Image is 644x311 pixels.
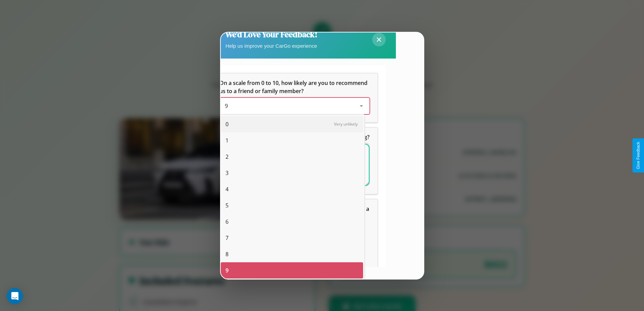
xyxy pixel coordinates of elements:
[221,197,363,214] div: 5
[221,165,363,181] div: 3
[225,250,229,258] span: 8
[334,121,358,127] span: Very unlikely
[219,205,371,221] span: Which of the following features do you value the most in a vehicle?
[221,116,363,132] div: 0
[219,79,369,95] h5: On a scale from 0 to 10, how likely are you to recommend us to a friend or family member?
[221,214,363,230] div: 6
[225,218,229,226] span: 6
[221,149,363,165] div: 2
[225,102,228,110] span: 9
[219,79,369,95] span: On a scale from 0 to 10, how likely are you to recommend us to a friend or family member?
[219,133,369,141] span: What can we do to make your experience more satisfying?
[636,142,641,169] div: Give Feedback
[221,230,363,246] div: 7
[225,169,229,177] span: 3
[225,201,229,209] span: 5
[225,41,317,50] p: Help us improve your CarGo experience
[221,262,363,279] div: 9
[219,98,369,114] div: On a scale from 0 to 10, how likely are you to recommend us to a friend or family member?
[211,73,378,122] div: On a scale from 0 to 10, how likely are you to recommend us to a friend or family member?
[225,185,229,193] span: 4
[7,288,23,304] div: Open Intercom Messenger
[225,29,317,40] h2: We'd Love Your Feedback!
[221,132,363,149] div: 1
[225,120,229,128] span: 0
[225,136,229,145] span: 1
[225,153,229,161] span: 2
[221,279,363,295] div: 10
[221,181,363,197] div: 4
[225,234,229,242] span: 7
[221,246,363,262] div: 8
[225,266,229,274] span: 9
